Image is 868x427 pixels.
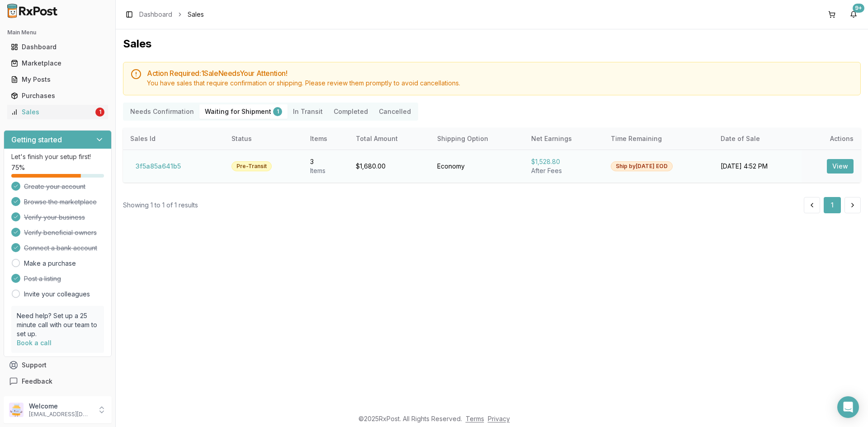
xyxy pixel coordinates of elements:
[853,4,864,13] div: 9+
[11,59,104,68] div: Marketplace
[24,228,97,237] span: Verify beneficial owners
[24,213,85,222] span: Verify your business
[524,128,603,150] th: Net Earnings
[328,104,373,119] button: Completed
[7,39,108,55] a: Dashboard
[4,4,61,18] img: RxPost Logo
[9,403,24,417] img: User avatar
[11,163,25,172] span: 75 %
[29,402,92,411] p: Welcome
[231,161,272,171] div: Pre-Transit
[139,10,172,19] a: Dashboard
[7,71,108,88] a: My Posts
[188,10,204,19] span: Sales
[303,128,349,150] th: Items
[24,197,97,206] span: Browse the marketplace
[130,159,186,174] button: 3f5a85a641b5
[437,162,517,171] div: Economy
[721,162,795,171] div: [DATE] 4:52 PM
[24,290,90,299] a: Invite your colleagues
[224,128,303,150] th: Status
[4,72,112,87] button: My Posts
[531,157,596,166] div: $1,528.80
[123,201,198,210] div: Showing 1 to 1 of 1 results
[125,104,199,119] button: Needs Confirmation
[531,166,596,175] div: After Fees
[11,42,104,52] div: Dashboard
[802,128,861,150] th: Actions
[123,128,224,150] th: Sales Id
[7,104,108,120] a: Sales1
[4,357,112,373] button: Support
[4,89,112,103] button: Purchases
[95,108,104,117] div: 1
[24,244,97,253] span: Connect a bank account
[349,128,430,150] th: Total Amount
[22,377,52,386] span: Feedback
[24,259,76,268] a: Make a purchase
[846,7,861,22] button: 9+
[11,152,104,161] p: Let's finish your setup first!
[11,75,104,84] div: My Posts
[373,104,416,119] button: Cancelled
[24,274,61,283] span: Post a listing
[4,56,112,70] button: Marketplace
[824,197,841,213] button: 1
[4,40,112,54] button: Dashboard
[147,79,853,88] div: You have sales that require confirmation or shipping. Please review them promptly to avoid cancel...
[147,70,853,77] h5: Action Required: 1 Sale Need s Your Attention!
[7,29,108,36] h2: Main Menu
[827,159,854,174] button: View
[310,166,341,175] div: Item s
[11,134,62,145] h3: Getting started
[29,411,92,418] p: [EMAIL_ADDRESS][DOMAIN_NAME]
[199,104,288,119] button: Waiting for Shipment
[11,108,94,117] div: Sales
[356,162,423,171] div: $1,680.00
[837,396,859,418] div: Open Intercom Messenger
[11,91,104,100] div: Purchases
[17,339,52,347] a: Book a call
[123,37,861,51] h1: Sales
[17,311,99,338] p: Need help? Set up a 25 minute call with our team to set up.
[604,128,713,150] th: Time Remaining
[273,107,282,116] div: 1
[4,373,112,389] button: Feedback
[488,415,510,422] a: Privacy
[139,10,204,19] nav: breadcrumb
[430,128,524,150] th: Shipping Option
[713,128,802,150] th: Date of Sale
[7,55,108,71] a: Marketplace
[24,182,85,191] span: Create your account
[611,161,673,171] div: Ship by [DATE] EOD
[288,104,328,119] button: In Transit
[4,105,112,119] button: Sales1
[310,157,341,166] div: 3
[466,415,484,422] a: Terms
[7,88,108,104] a: Purchases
